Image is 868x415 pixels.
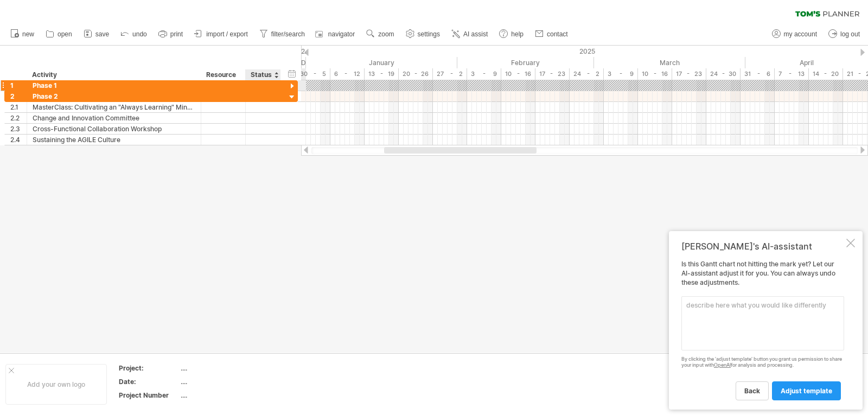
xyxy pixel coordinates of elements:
a: import / export [192,27,251,41]
div: 2.3 [10,124,27,134]
a: new [8,27,37,41]
div: 30 - 5 [296,68,330,80]
span: AI assist [463,30,488,38]
div: Phase 2 [33,91,195,101]
div: Status [251,69,275,80]
div: January 2025 [306,57,457,68]
div: 2.2 [10,113,27,123]
div: 31 - 6 [741,68,775,80]
span: zoom [378,30,394,38]
span: back [744,387,760,395]
span: print [170,30,183,38]
a: OpenAI [714,362,731,368]
div: MasterClass: Cultivating an "Always Learning" Mindset [33,102,195,112]
a: my account [769,27,820,41]
span: save [95,30,109,38]
div: Resource [206,69,239,80]
div: Sustaining the AGILE Culture [33,135,195,145]
div: 27 - 2 [433,68,467,80]
div: 17 - 23 [672,68,706,80]
div: 14 - 20 [809,68,843,80]
div: 10 - 16 [501,68,535,80]
div: 2.1 [10,102,27,112]
a: contact [532,27,571,41]
span: new [22,30,34,38]
div: 24 - 30 [706,68,741,80]
span: settings [418,30,440,38]
div: 10 - 16 [638,68,672,80]
span: contact [547,30,568,38]
span: help [511,30,524,38]
div: .... [181,377,272,386]
div: Activity [32,69,195,80]
div: February 2025 [457,57,594,68]
a: AI assist [449,27,491,41]
div: Change and Innovation Committee [33,113,195,123]
span: import / export [206,30,248,38]
div: Project Number [119,391,178,400]
div: Phase 1 [33,80,195,91]
div: 24 - 2 [570,68,604,80]
div: 1 [10,80,27,91]
a: save [81,27,112,41]
div: 6 - 12 [330,68,365,80]
div: 2 [10,91,27,101]
span: log out [840,30,860,38]
div: .... [181,363,272,373]
div: 13 - 19 [365,68,399,80]
div: 17 - 23 [535,68,570,80]
div: By clicking the 'adjust template' button you grant us permission to share your input with for ana... [681,356,844,368]
div: Date: [119,377,178,386]
div: Add your own logo [5,364,107,405]
div: [PERSON_NAME]'s AI-assistant [681,241,844,252]
a: zoom [363,27,397,41]
span: open [58,30,72,38]
span: adjust template [781,387,832,395]
div: March 2025 [594,57,745,68]
a: navigator [314,27,358,41]
div: 7 - 13 [775,68,809,80]
a: print [156,27,186,41]
a: undo [118,27,150,41]
a: log out [826,27,863,41]
div: 20 - 26 [399,68,433,80]
div: .... [181,391,272,400]
a: back [736,381,769,400]
a: settings [403,27,443,41]
a: filter/search [257,27,308,41]
div: 2.4 [10,135,27,145]
a: open [43,27,75,41]
span: undo [132,30,147,38]
div: Project: [119,363,178,373]
div: Is this Gantt chart not hitting the mark yet? Let our AI-assistant adjust it for you. You can alw... [681,260,844,400]
div: Cross-Functional Collaboration Workshop [33,124,195,134]
a: adjust template [772,381,841,400]
span: my account [784,30,817,38]
span: navigator [328,30,355,38]
div: 3 - 9 [604,68,638,80]
div: 3 - 9 [467,68,501,80]
a: help [496,27,527,41]
span: filter/search [271,30,305,38]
